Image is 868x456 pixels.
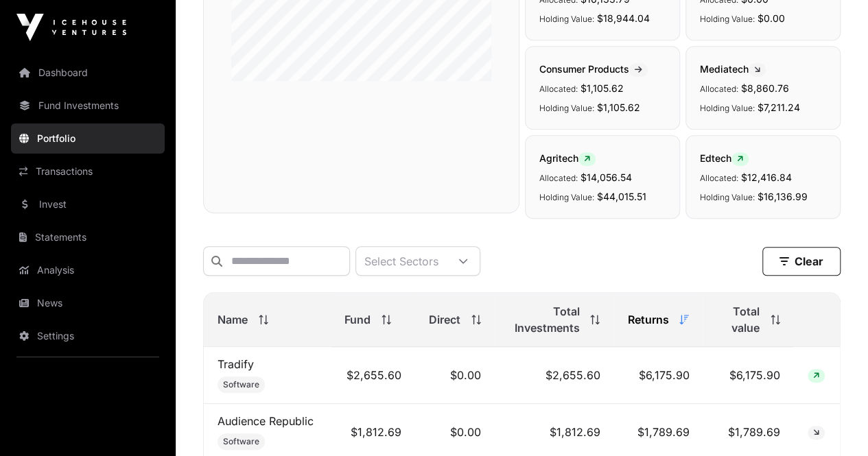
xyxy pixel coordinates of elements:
button: Clear [762,247,841,276]
td: $6,175.90 [613,347,703,404]
a: Transactions [11,156,165,187]
span: $44,015.51 [597,191,646,202]
img: Icehouse Ventures Logo [16,14,126,41]
td: $6,175.90 [703,347,794,404]
a: Tradify [218,357,254,371]
span: $0.00 [758,12,785,24]
span: $8,860.76 [741,82,789,94]
span: Total Investments [508,303,580,336]
span: Holding Value: [700,103,755,113]
a: Portfolio [11,123,165,154]
span: Holding Value: [539,192,594,202]
span: Direct [429,311,460,328]
span: Allocated: [700,173,738,183]
span: Holding Value: [700,14,755,24]
span: $1,105.62 [580,82,624,94]
span: $14,056.54 [580,171,632,183]
a: Dashboard [11,58,165,88]
span: Fund [344,311,371,328]
a: Invest [11,189,165,219]
span: Holding Value: [539,14,594,24]
span: Name [218,311,248,328]
span: Allocated: [700,84,738,94]
td: $0.00 [415,347,495,404]
span: Holding Value: [539,103,594,113]
td: $2,655.60 [495,347,614,404]
td: $2,655.60 [331,347,415,404]
a: Settings [11,321,165,351]
span: $7,211.24 [758,101,800,113]
span: $1,105.62 [597,101,640,113]
a: Analysis [11,255,165,285]
span: Holding Value: [700,192,755,202]
span: $16,136.99 [758,191,808,202]
span: Mediatech [700,63,766,75]
span: Allocated: [539,84,578,94]
span: Allocated: [539,173,578,183]
span: $12,416.84 [741,171,792,183]
div: Select Sectors [356,247,447,275]
iframe: Chat Widget [799,390,868,456]
a: Fund Investments [11,91,165,121]
span: Agritech [539,152,596,164]
span: $18,944.04 [597,12,650,24]
span: Consumer Products [539,63,648,75]
a: Statements [11,222,165,252]
span: Software [223,379,259,390]
a: News [11,288,165,318]
span: Returns [627,311,668,328]
span: Edtech [700,152,749,164]
a: Audience Republic [218,414,314,428]
span: Total value [716,303,760,336]
span: Software [223,436,259,447]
